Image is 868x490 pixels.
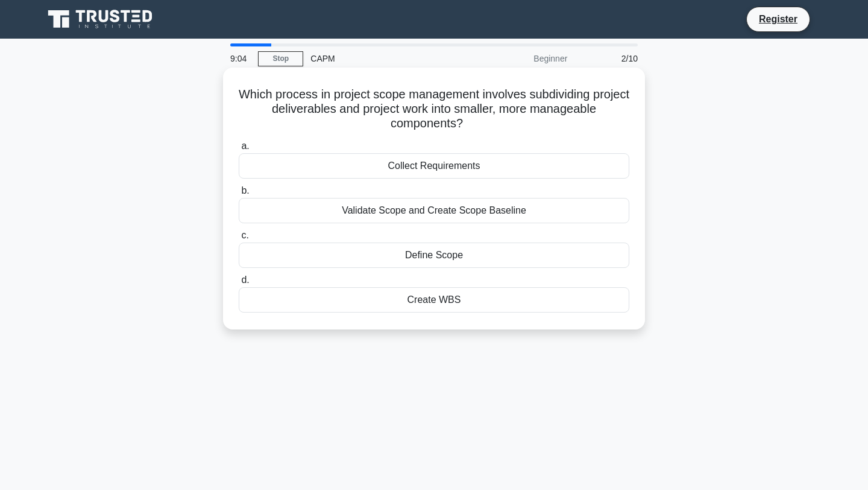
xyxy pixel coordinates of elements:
[241,141,249,151] span: a.
[239,198,629,223] div: Validate Scope and Create Scope Baseline
[237,87,631,132] h5: Which process in project scope management involves subdividing project deliverables and project w...
[239,287,629,313] div: Create WBS
[469,46,574,71] div: Beginner
[239,243,629,268] div: Define Scope
[241,230,248,240] span: c.
[752,11,805,27] a: Register
[303,46,469,71] div: CAPM
[223,46,258,71] div: 9:04
[241,275,249,285] span: d.
[241,185,249,196] span: b.
[574,46,645,71] div: 2/10
[258,51,303,66] a: Stop
[239,153,629,179] div: Collect Requirements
